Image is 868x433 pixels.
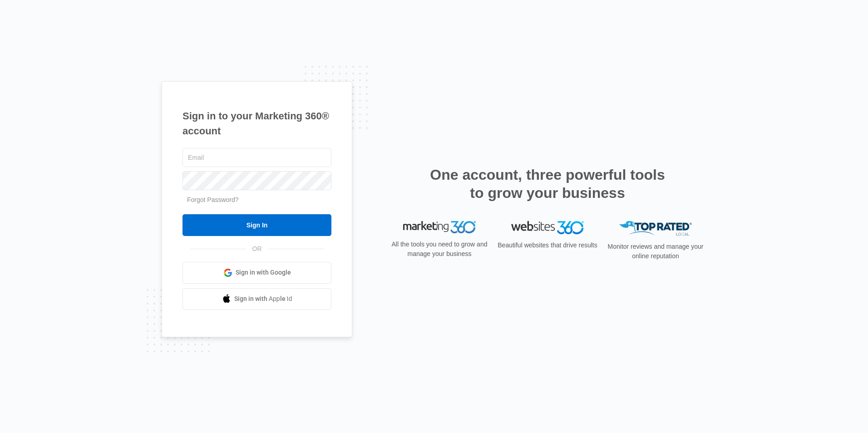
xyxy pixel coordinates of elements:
[427,166,668,202] h2: One account, three powerful tools to grow your business
[182,262,331,284] a: Sign in with Google
[619,221,692,236] img: Top Rated Local
[236,268,291,277] span: Sign in with Google
[234,294,292,304] span: Sign in with Apple Id
[187,196,239,203] a: Forgot Password?
[182,288,331,310] a: Sign in with Apple Id
[605,242,706,261] p: Monitor reviews and manage your online reputation
[403,221,476,234] img: Marketing 360
[182,148,331,167] input: Email
[246,244,268,254] span: OR
[511,221,584,234] img: Websites 360
[497,241,598,250] p: Beautiful websites that drive results
[182,108,331,138] h1: Sign in to your Marketing 360® account
[389,240,490,259] p: All the tools you need to grow and manage your business
[182,214,331,236] input: Sign In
